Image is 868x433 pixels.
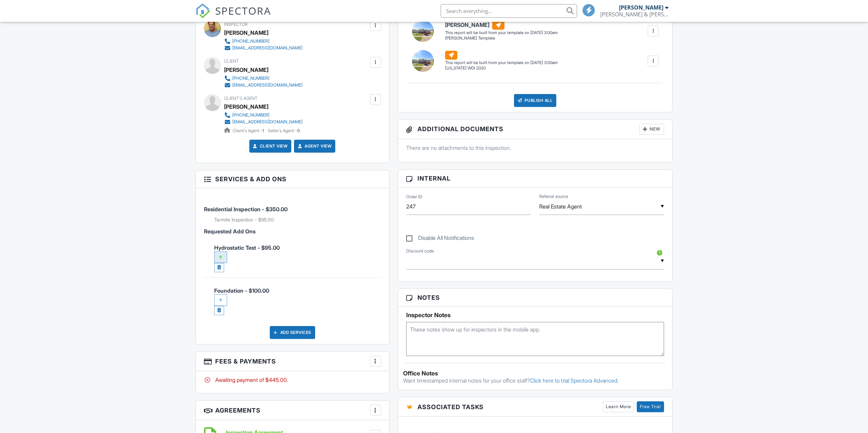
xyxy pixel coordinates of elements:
a: [EMAIL_ADDRESS][DOMAIN_NAME] [224,45,303,51]
h3: Additional Documents [398,120,673,139]
span: Seller's Agent - [268,128,300,133]
a: Click here to trial Spectora Advanced. [530,377,619,384]
span: Client's Agent [224,96,258,101]
a: [PHONE_NUMBER] [224,112,303,119]
div: Awaiting payment of $445.00. [204,376,381,384]
span: Associated Tasks [417,402,484,412]
a: [PHONE_NUMBER] [224,38,303,45]
img: The Best Home Inspection Software - Spectora [195,3,210,18]
span: Client [224,59,239,64]
span: Residential Inspection - $350.00 [204,206,288,213]
div: [EMAIL_ADDRESS][DOMAIN_NAME] [232,82,303,88]
h3: Services & Add ons [196,170,389,188]
a: SPECTORA [195,9,271,24]
div: Publish All [514,94,557,107]
h6: [PERSON_NAME] [445,21,558,30]
div: Brooks & Brooks Inspections [600,11,668,18]
div: [PERSON_NAME] [224,28,268,38]
div: [PERSON_NAME] [224,65,268,75]
h6: Requested Add Ons [204,229,381,235]
a: [EMAIL_ADDRESS][DOMAIN_NAME] [224,119,303,125]
a: [PERSON_NAME] [224,102,268,112]
h3: Notes [398,289,673,307]
strong: 1 [262,128,264,133]
div: [US_STATE] WDI 2020 [445,65,558,71]
span: Inspector [224,22,248,27]
div: [EMAIL_ADDRESS][DOMAIN_NAME] [232,45,303,51]
li: Add on: Termite Inspection [214,216,381,223]
div: [PERSON_NAME] [619,4,663,11]
div: This report will be built from your template on [DATE] 3:00am [445,30,558,35]
h5: Inspector Notes [406,312,664,319]
label: Disable All Notifications [406,235,474,243]
li: Service: Residential Inspection [204,193,381,229]
div: New [639,124,664,135]
div: [PHONE_NUMBER] [232,112,269,118]
h3: Internal [398,170,673,187]
span: Client's Agent - [233,128,265,133]
p: There are no attachments to this inspection. [406,144,664,152]
div: Add Services [270,326,315,339]
span: Hydrostatic Test - $95.00 [214,244,381,270]
a: Client View [252,143,288,150]
p: Want timestamped internal notes for your office staff? [403,377,667,384]
div: [PERSON_NAME] Template [445,35,558,41]
label: Referral source [539,194,568,200]
div: Office Notes [403,370,667,377]
label: Order ID [406,194,422,200]
a: Free Trial [637,401,664,412]
a: [PHONE_NUMBER] [224,75,303,82]
div: [EMAIL_ADDRESS][DOMAIN_NAME] [232,119,303,125]
h3: Fees & Payments [196,352,389,371]
div: [PHONE_NUMBER] [232,76,269,81]
div: This report will be built from your template on [DATE] 3:00am [445,60,558,65]
strong: 0 [297,128,300,133]
h3: Agreements [196,401,389,420]
input: Search everything... [441,4,577,18]
span: SPECTORA [215,3,271,18]
span: Foundation - $100.00 [214,287,381,313]
a: [EMAIL_ADDRESS][DOMAIN_NAME] [224,82,303,89]
label: Discount code [406,248,434,254]
div: [PHONE_NUMBER] [232,38,269,44]
a: Learn More [603,401,634,412]
a: Agent View [296,143,332,150]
